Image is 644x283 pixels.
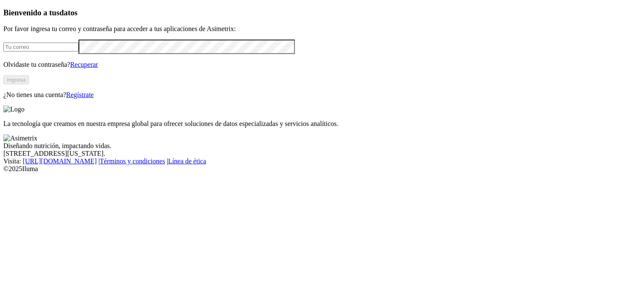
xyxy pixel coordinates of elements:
[59,8,78,17] span: datos
[3,8,641,17] h3: Bienvenido a tus
[3,120,641,128] p: La tecnología que creamos en nuestra empresa global para ofrecer soluciones de datos especializad...
[3,25,641,33] p: Por favor ingresa tu correo y contraseña para acceder a tus aplicaciones de Asimetrix:
[3,91,641,99] p: ¿No tienes una cuenta?
[100,157,165,165] a: Términos y condiciones
[3,134,37,142] img: Asimetrix
[3,150,641,157] div: [STREET_ADDRESS][US_STATE].
[168,157,206,165] a: Línea de ética
[3,165,641,173] div: © 2025 Iluma
[3,157,641,165] div: Visita : | |
[3,43,79,51] input: Tu correo
[70,61,98,68] a: Recuperar
[3,106,25,113] img: Logo
[23,157,97,165] a: [URL][DOMAIN_NAME]
[66,91,94,98] a: Regístrate
[3,142,641,150] div: Diseñando nutrición, impactando vidas.
[3,75,29,84] button: Ingresa
[3,61,641,69] p: Olvidaste tu contraseña?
